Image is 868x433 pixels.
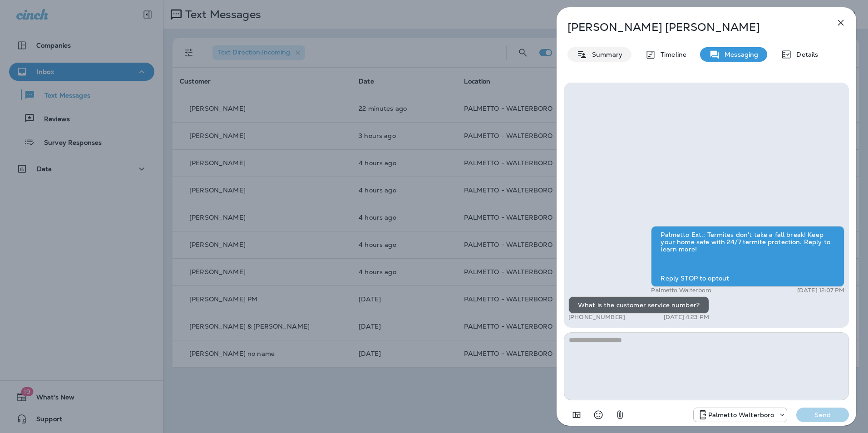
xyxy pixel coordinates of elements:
button: Select an emoji [589,406,607,424]
p: Summary [587,51,622,58]
p: [PERSON_NAME] [PERSON_NAME] [567,21,815,34]
p: Palmetto Walterboro [651,287,711,294]
p: Messaging [720,51,758,58]
p: [DATE] 12:07 PM [797,287,844,294]
p: Palmetto Walterboro [708,411,774,418]
div: Palmetto Ext.: Termites don't take a fall break! Keep your home safe with 24/7 termite protection... [651,226,844,287]
p: Timeline [656,51,686,58]
p: [DATE] 4:23 PM [664,314,709,321]
div: What is the customer service number? [568,296,709,314]
div: +1 (843) 549-4955 [694,409,787,420]
p: Details [792,51,818,58]
button: Add in a premade template [567,406,586,424]
p: [PHONE_NUMBER] [568,314,625,321]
